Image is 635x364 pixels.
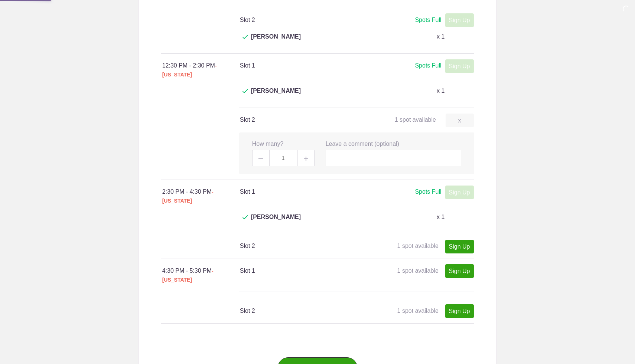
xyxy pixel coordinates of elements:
[162,61,240,79] div: 12:30 PM - 2:30 PM
[397,243,439,249] span: 1 spot available
[162,266,240,284] div: 4:30 PM - 5:30 PM
[437,32,444,41] p: x 1
[437,86,444,95] p: x 1
[397,308,439,314] span: 1 spot available
[240,306,356,315] h4: Slot 2
[252,140,283,148] label: How many?
[415,16,441,25] div: Spots Full
[240,115,356,124] h4: Slot 2
[251,213,301,230] span: [PERSON_NAME]
[415,187,441,197] div: Spots Full
[397,268,439,274] span: 1 spot available
[251,86,301,104] span: [PERSON_NAME]
[445,240,474,253] a: Sign Up
[162,63,217,78] span: - [US_STATE]
[251,32,301,50] span: [PERSON_NAME]
[162,187,240,205] div: 2:30 PM - 4:30 PM
[304,157,308,161] img: Plus gray
[242,89,248,94] img: Check dark green
[162,189,214,204] span: - [US_STATE]
[395,117,436,123] span: 1 spot available
[445,264,474,278] a: Sign Up
[326,140,399,148] label: Leave a comment (optional)
[446,114,474,127] a: x
[240,187,356,196] h4: Slot 1
[240,61,356,70] h4: Slot 1
[242,215,248,220] img: Check dark green
[240,242,356,250] h4: Slot 2
[162,268,214,283] span: - [US_STATE]
[240,16,356,24] h4: Slot 2
[242,35,248,39] img: Check dark green
[240,266,356,275] h4: Slot 1
[258,158,263,159] img: Minus gray
[445,304,474,318] a: Sign Up
[437,213,444,222] p: x 1
[415,61,441,70] div: Spots Full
